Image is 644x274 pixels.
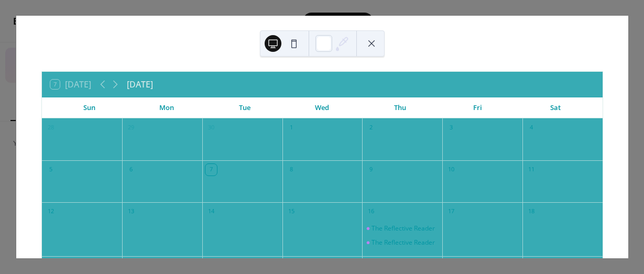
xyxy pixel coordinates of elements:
div: 29 [125,122,137,134]
div: Tue [206,97,283,118]
div: Mon [128,97,205,118]
div: 6 [125,164,137,176]
div: Thu [361,97,439,118]
div: Fri [439,97,516,118]
div: 30 [205,122,217,134]
div: The Reflective Reader [362,238,442,247]
div: 10 [445,164,457,176]
div: 3 [445,122,457,134]
div: 12 [45,206,57,217]
div: 5 [45,164,57,176]
div: 11 [526,164,537,176]
div: [DATE] [127,78,153,91]
div: 14 [205,206,217,217]
div: The Reflective Reader [372,224,435,233]
div: Sun [50,97,128,118]
div: The Reflective Reader [372,238,435,247]
div: 13 [125,206,137,217]
div: 7 [205,164,217,176]
div: 8 [286,164,297,176]
div: 28 [45,122,57,134]
div: 17 [445,206,457,217]
div: 15 [286,206,297,217]
div: 18 [526,206,537,217]
div: Sat [517,97,594,118]
div: 1 [286,122,297,134]
div: 2 [365,122,377,134]
div: 9 [365,164,377,176]
div: 16 [365,206,377,217]
div: The Reflective Reader [362,224,442,233]
div: 4 [526,122,537,134]
div: Wed [283,97,361,118]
